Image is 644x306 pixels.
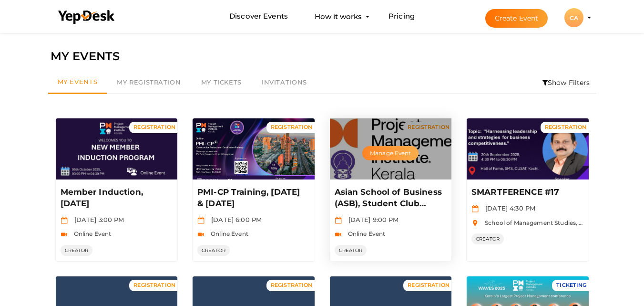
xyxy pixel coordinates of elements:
profile-pic: CA [564,14,583,21]
span: CREATOR [471,233,504,244]
a: Discover Events [229,8,288,25]
div: CA [564,8,583,27]
img: calendar.svg [335,217,342,224]
span: CREATOR [61,245,93,256]
a: My Events [48,72,107,94]
span: My Tickets [201,78,242,86]
p: PMI-CP Training, [DATE] & [DATE] [197,187,307,210]
div: MY EVENTS [51,47,594,65]
span: My Events [58,78,98,85]
span: Online Event [206,230,248,237]
span: [DATE] 9:00 PM [344,216,399,223]
img: video-icon.svg [335,231,342,238]
a: My Registration [107,72,191,94]
p: SMARTFERENCE #17 [471,187,582,198]
img: calendar.svg [471,205,479,212]
span: [DATE] 4:30 PM [480,204,535,212]
button: Manage Event [362,146,419,160]
img: calendar.svg [61,217,68,224]
span: CREATOR [197,245,230,256]
button: CA [562,8,586,28]
button: Create Event [485,9,548,28]
img: video-icon.svg [61,231,68,238]
p: Asian School of Business (ASB), Student Club Registration [DATE]-[DATE] [335,187,445,210]
span: Online Event [69,230,112,237]
span: Online Event [343,230,386,237]
a: Pricing [388,8,415,25]
span: My Registration [117,78,181,86]
span: [DATE] 3:00 PM [70,216,124,223]
span: CREATOR [335,245,367,256]
a: My Tickets [191,72,252,94]
a: Invitations [252,72,317,94]
span: Invitations [262,78,307,86]
li: Show Filters [536,72,596,94]
img: location.svg [471,220,479,227]
span: [DATE] 6:00 PM [206,216,262,223]
img: video-icon.svg [197,231,204,238]
p: Member Induction, [DATE] [61,187,171,210]
button: How it works [312,8,365,25]
img: calendar.svg [197,217,204,224]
